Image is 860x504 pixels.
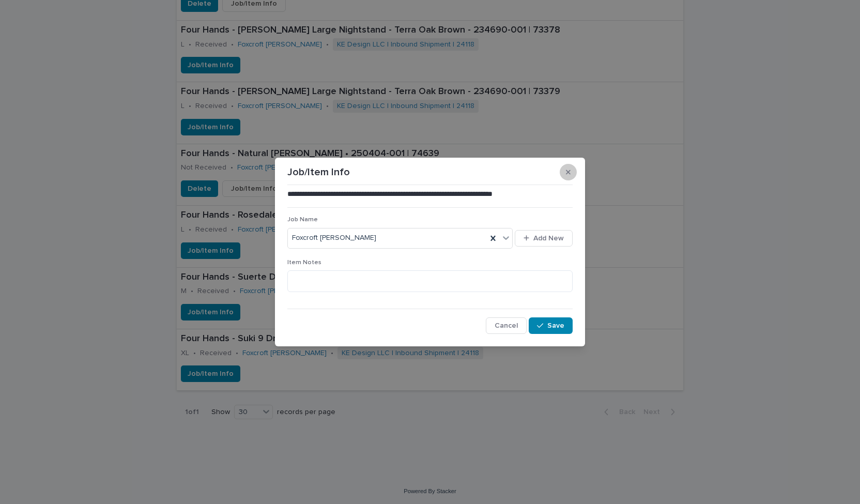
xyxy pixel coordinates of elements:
span: Item Notes [287,259,321,266]
p: Job/Item Info [287,166,350,178]
button: Add New [515,230,573,247]
span: Job Name [287,217,318,223]
span: Add New [533,235,564,242]
span: Cancel [495,322,518,329]
span: Foxcroft [PERSON_NAME] [292,233,376,243]
button: Cancel [486,317,527,334]
span: Save [547,322,564,329]
button: Save [529,317,573,334]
